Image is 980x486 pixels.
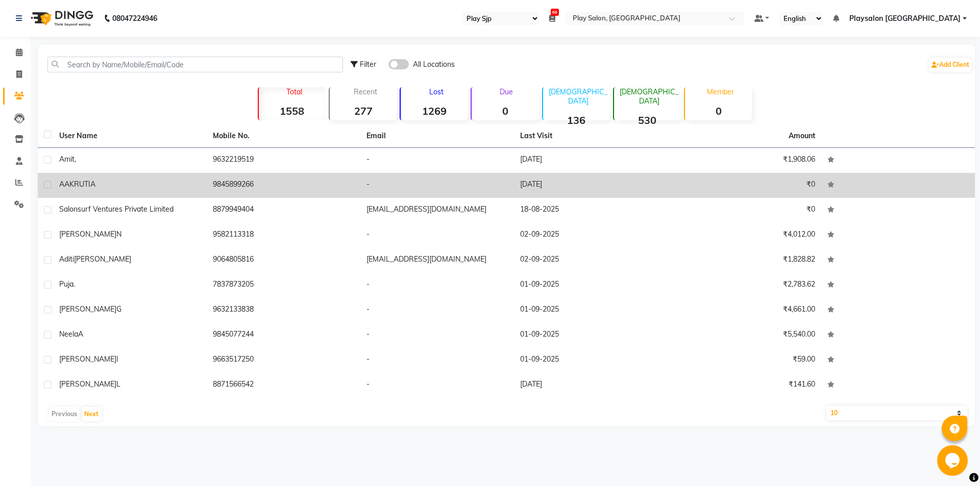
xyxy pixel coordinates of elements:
iframe: chat widget [937,445,970,476]
span: Filter [360,60,376,69]
td: [DATE] [514,373,668,398]
strong: 1269 [401,105,468,117]
img: logo [26,4,96,33]
p: [DEMOGRAPHIC_DATA] [618,87,681,106]
td: 18-08-2025 [514,198,668,223]
p: Total [263,87,326,96]
p: Recent [334,87,397,96]
p: Lost [405,87,468,96]
td: 9845077244 [207,323,360,348]
td: 8879949404 [207,198,360,223]
td: - [360,298,514,323]
td: [DATE] [514,173,668,198]
td: [EMAIL_ADDRESS][DOMAIN_NAME] [360,198,514,223]
span: All Locations [413,59,455,70]
td: - [360,348,514,373]
span: [PERSON_NAME] [59,304,116,314]
td: ₹2,783.62 [668,273,821,298]
td: 9632219519 [207,148,360,173]
span: A [90,180,95,189]
td: ₹0 [668,198,821,223]
span: n [116,229,121,239]
td: [EMAIL_ADDRESS][DOMAIN_NAME] [360,248,514,273]
td: 01-09-2025 [514,348,668,373]
td: 9663517250 [207,348,360,373]
input: Search by Name/Mobile/Email/Code [47,57,343,72]
td: - [360,323,514,348]
strong: 1558 [259,105,326,117]
p: Member [689,87,752,96]
a: Add Client [929,58,972,72]
th: User Name [53,124,207,148]
td: ₹1,828.82 [668,248,821,273]
td: ₹141.60 [668,373,821,398]
span: [PERSON_NAME] [59,229,116,239]
td: ₹4,661.00 [668,298,821,323]
p: Due [474,87,538,96]
span: Salonsurf Ventures Private Limited [59,204,174,214]
strong: 136 [543,114,610,126]
td: 9064805816 [207,248,360,273]
td: 9632133838 [207,298,360,323]
td: 01-09-2025 [514,273,668,298]
td: ₹4,012.00 [668,223,821,248]
td: 7837873205 [207,273,360,298]
span: , [75,155,76,164]
th: Mobile No. [207,124,360,148]
a: 66 [549,14,555,23]
span: G [116,304,121,314]
strong: 0 [472,105,538,117]
td: 02-09-2025 [514,248,668,273]
span: 66 [551,9,559,16]
td: 9845899266 [207,173,360,198]
b: 08047224946 [112,4,157,33]
th: Amount [782,124,821,147]
span: . [73,279,75,289]
span: Neela [59,329,78,339]
td: - [360,148,514,173]
td: ₹59.00 [668,348,821,373]
span: I [116,354,118,364]
td: 9582113318 [207,223,360,248]
td: ₹5,540.00 [668,323,821,348]
td: [DATE] [514,148,668,173]
td: 01-09-2025 [514,298,668,323]
strong: 277 [330,105,397,117]
td: - [360,223,514,248]
span: Playsalon [GEOGRAPHIC_DATA] [849,13,961,24]
td: 01-09-2025 [514,323,668,348]
strong: 530 [614,114,681,126]
strong: 0 [685,105,752,117]
td: ₹0 [668,173,821,198]
td: 8871566542 [207,373,360,398]
span: Amit [59,155,75,164]
span: A [78,329,83,339]
p: [DEMOGRAPHIC_DATA] [547,87,610,106]
span: [PERSON_NAME] [74,254,131,264]
span: AAKRUTI [59,180,90,189]
th: Last Visit [514,124,668,148]
span: L [116,379,120,389]
td: - [360,373,514,398]
td: 02-09-2025 [514,223,668,248]
span: [PERSON_NAME] [59,354,116,364]
th: Email [360,124,514,148]
span: Puja [59,279,73,289]
span: [PERSON_NAME] [59,379,116,389]
span: Aditi [59,254,74,264]
td: - [360,273,514,298]
button: Next [82,407,101,421]
td: ₹1,908.06 [668,148,821,173]
td: - [360,173,514,198]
